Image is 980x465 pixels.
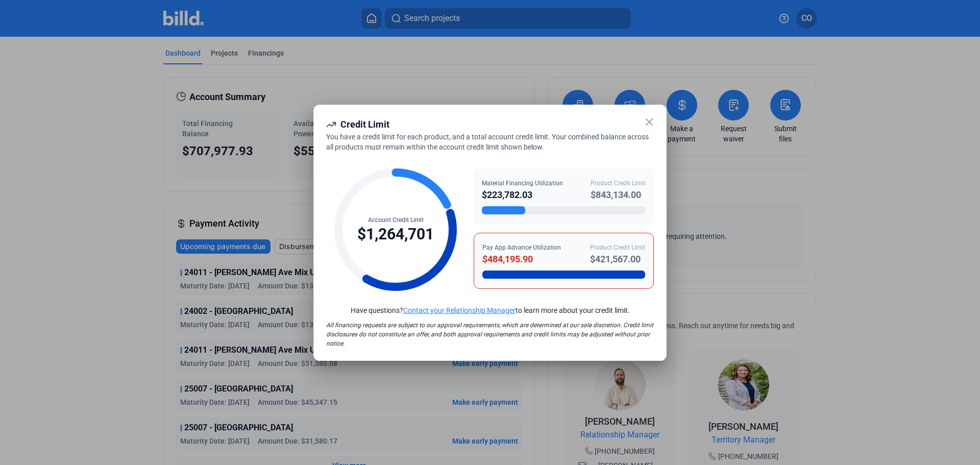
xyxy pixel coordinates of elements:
div: $843,134.00 [591,188,646,202]
div: $421,567.00 [590,252,645,266]
div: $223,782.03 [482,188,563,202]
div: Product Credit Limit [590,243,645,252]
span: You have a credit limit for each product, and a total account credit limit. Your combined balance... [326,133,649,151]
div: Account Credit Limit [357,215,434,225]
div: Product Credit Limit [591,179,646,188]
div: $1,264,701 [357,225,434,244]
span: All financing requests are subject to our approval requirements, which are determined at our sole... [326,322,653,347]
span: Credit Limit [340,119,389,130]
div: Pay App Advance Utilization [482,243,561,252]
div: Material Financing Utilization [482,179,563,188]
a: Contact your Relationship Manager [403,306,516,314]
span: Have questions? to learn more about your credit limit. [351,306,630,314]
div: $484,195.90 [482,252,561,266]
